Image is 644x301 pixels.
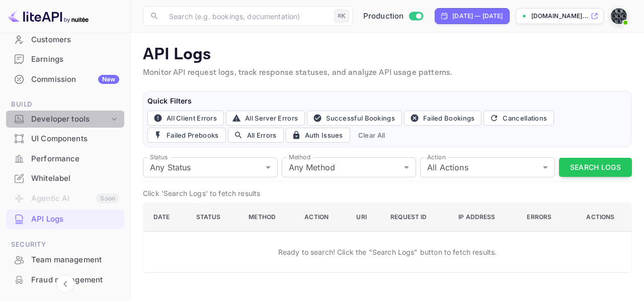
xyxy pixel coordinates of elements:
[307,111,402,126] button: Successful Bookings
[6,270,124,290] div: Fraud management
[611,8,627,24] img: Molefi Rampai
[6,70,124,89] div: CommissionNew
[6,111,124,128] div: Developer tools
[226,111,305,126] button: All Server Errors
[31,74,119,85] div: Commission
[296,203,348,232] th: Action
[289,153,310,161] label: Method
[572,203,632,232] th: Actions
[531,12,589,21] p: [DOMAIN_NAME]...
[420,157,555,177] div: All Actions
[31,214,119,225] div: API Logs
[6,149,124,168] a: Performance
[147,128,226,143] button: Failed Prebooks
[6,250,124,269] a: Team management
[6,250,124,270] div: Team management
[427,153,446,161] label: Action
[359,11,427,22] div: Switch to Sandbox mode
[228,128,284,143] button: All Errors
[143,67,632,79] p: Monitor API request logs, track response statuses, and analyze API usage patterns.
[143,45,632,65] p: API Logs
[382,203,450,232] th: Request ID
[56,275,74,293] button: Collapse navigation
[6,129,124,148] a: UI Components
[334,10,349,23] div: ⌘K
[519,203,572,232] th: Errors
[143,188,632,198] p: Click 'Search Logs' to fetch results
[452,12,503,21] div: [DATE] — [DATE]
[31,34,119,46] div: Customers
[147,111,224,126] button: All Client Errors
[143,157,278,177] div: Any Status
[31,153,119,165] div: Performance
[150,153,168,161] label: Status
[404,111,482,126] button: Failed Bookings
[31,54,119,65] div: Earnings
[98,75,119,84] div: New
[31,274,119,286] div: Fraud management
[188,203,241,232] th: Status
[6,50,124,69] div: Earnings
[147,95,627,107] h6: Quick Filters
[6,239,124,250] span: Security
[31,254,119,266] div: Team management
[278,247,497,257] p: Ready to search! Click the "Search Logs" button to fetch results.
[559,158,632,177] button: Search Logs
[6,50,124,68] a: Earnings
[484,111,554,126] button: Cancellations
[354,128,389,143] button: Clear All
[286,128,350,143] button: Auth Issues
[240,203,296,232] th: Method
[6,169,124,187] a: Whitelabel
[6,30,124,50] div: Customers
[6,70,124,88] a: CommissionNew
[6,270,124,289] a: Fraud management
[6,129,124,149] div: UI Components
[31,133,119,145] div: UI Components
[163,6,330,26] input: Search (e.g. bookings, documentation)
[282,157,417,177] div: Any Method
[6,169,124,188] div: Whitelabel
[8,8,89,24] img: LiteAPI logo
[6,30,124,49] a: Customers
[31,114,109,125] div: Developer tools
[143,203,188,232] th: Date
[450,203,519,232] th: IP Address
[6,99,124,110] span: Build
[31,173,119,184] div: Whitelabel
[6,149,124,169] div: Performance
[348,203,382,232] th: URI
[6,210,124,228] a: API Logs
[6,210,124,229] div: API Logs
[363,11,404,22] span: Production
